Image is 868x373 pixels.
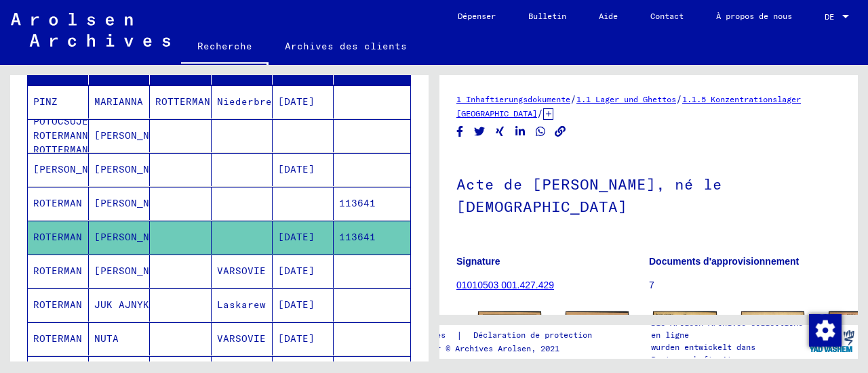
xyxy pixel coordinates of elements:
[741,311,804,357] img: 002.jpg
[217,95,296,108] font: Niederbreisig
[676,93,682,105] font: /
[599,11,618,21] font: Aide
[473,123,487,140] button: Partager sur Twitter
[339,231,376,243] font: 113641
[217,332,266,345] font: VARSOVIE
[33,299,82,311] font: ROTERMAN
[181,30,269,65] a: Recherche
[456,329,462,341] font: |
[155,95,216,108] font: ROTTERMANN
[217,299,266,311] font: Laskarew
[513,123,528,140] button: Partager sur LinkedIn
[94,95,143,108] font: MARIANNA
[553,123,568,140] button: Copier le lien
[217,265,266,277] font: VARSOVIE
[493,123,507,140] button: Partager sur Xing
[534,123,548,140] button: Partager sur WhatsApp
[278,299,315,311] font: [DATE]
[456,256,500,267] font: Signature
[33,163,113,175] font: [PERSON_NAME]
[278,163,315,175] font: [DATE]
[33,231,82,243] font: ROTERMAN
[456,94,570,104] a: 1 Inhaftierungsdokumente
[278,265,315,277] font: [DATE]
[566,311,629,357] img: 002.jpg
[825,12,834,22] font: DE
[33,115,94,156] font: POTOCSUJEK ROTERMANN ROTTERMANN
[653,311,716,357] img: 001.jpg
[650,11,684,21] font: Contact
[94,332,119,345] font: NUTA
[458,11,496,21] font: Dépenser
[570,93,576,105] font: /
[94,197,174,209] font: [PERSON_NAME]
[473,330,649,340] font: Déclaration de protection des données
[456,280,554,290] a: 01010503 001.427.429
[197,40,252,52] font: Recherche
[716,11,792,21] font: À propos de nous
[285,40,407,52] font: Archives des clients
[33,332,82,345] font: ROTERMAN
[94,129,174,141] font: [PERSON_NAME]
[94,299,149,311] font: JUK AJNYK
[478,311,541,357] img: 001.jpg
[33,265,82,277] font: ROTERMAN
[94,231,174,243] font: [PERSON_NAME]
[269,30,423,62] a: Archives des clients
[806,324,857,358] img: yv_logo.png
[278,231,315,243] font: [DATE]
[649,280,654,290] font: 7
[649,256,799,267] font: Documents d'approvisionnement
[11,13,170,47] img: Arolsen_neg.svg
[370,343,559,353] font: Droits d'auteur © Archives Arolsen, 2021
[94,265,174,277] font: [PERSON_NAME]
[528,11,566,21] font: Bulletin
[339,197,376,209] font: 113641
[278,95,315,108] font: [DATE]
[537,107,543,119] font: /
[94,163,174,175] font: [PERSON_NAME]
[462,328,665,343] a: Déclaration de protection des données
[576,94,676,104] a: 1.1 Lager und Ghettos
[651,342,755,364] font: wurden entwickelt dans Partnerschaft mit
[278,332,315,345] font: [DATE]
[456,175,722,216] font: Acte de [PERSON_NAME], né le [DEMOGRAPHIC_DATA]
[453,123,467,140] button: Partager sur Facebook
[809,314,842,347] img: Modifier
[33,197,82,209] font: ROTERMAN
[33,95,58,108] font: PINZ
